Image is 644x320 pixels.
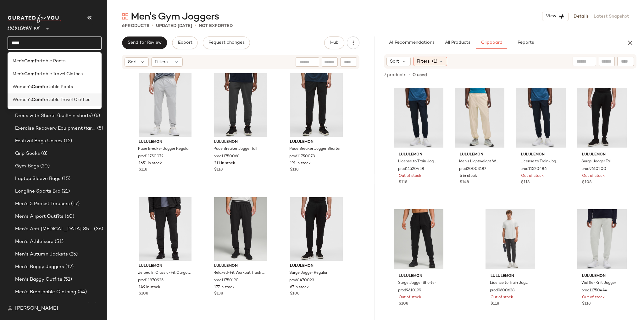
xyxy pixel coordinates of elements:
[289,278,314,284] span: prod8470023
[139,263,192,269] span: lululemon
[394,207,443,271] img: LM5957S_0001_1
[122,36,167,49] button: Send for Review
[581,166,606,172] span: prod9610200
[324,36,344,49] button: Hub
[15,175,61,182] span: Laptop Sleeve Bags
[214,278,239,284] span: prod11750190
[13,71,24,77] span: Men's
[127,40,162,45] span: Send for Review
[64,263,74,271] span: (12)
[399,301,408,307] span: $108
[60,188,70,195] span: (21)
[122,13,128,20] img: svg%3e
[459,166,486,172] span: prod20003187
[44,97,90,103] span: ortable Travel Clothes
[460,180,469,185] span: $148
[521,173,544,179] span: Out of stock
[521,180,530,185] span: $118
[53,238,64,245] span: (51)
[13,84,32,90] span: Women's
[581,280,616,286] span: Waffle-Knit Jogger
[134,73,197,137] img: LM5AY7S_033928_1
[384,72,406,78] span: 7 products
[138,278,164,284] span: prod11870925
[61,175,71,182] span: (15)
[8,21,40,33] span: Lululemon UK
[199,23,233,29] p: Not Exported
[417,58,430,65] span: Filters
[15,112,93,120] span: Dress with Shorts (built-in shorts)
[582,152,622,158] span: lululemon
[546,14,556,19] span: View
[290,291,299,297] span: $108
[581,159,612,165] span: Surge Jogger Tall
[15,238,53,245] span: Men's Athleisure
[582,173,605,179] span: Out of stock
[214,270,267,276] span: Relaxed-Fit Workout Track Pant
[409,72,410,78] span: •
[32,84,44,90] b: Comf
[398,288,421,294] span: prod9610199
[13,97,32,103] span: Women's
[290,167,298,173] span: $118
[480,40,502,45] span: Clipboard
[96,125,103,132] span: (5)
[460,152,499,158] span: lululemon
[399,273,438,279] span: lululemon
[394,86,443,149] img: LM5AVAS_031382_1
[214,154,240,160] span: prod11750068
[520,166,547,172] span: prod11520486
[138,270,191,276] span: Zeroed In Classic-Fit Cargo Jogger Regular
[64,213,75,220] span: (60)
[36,58,65,65] span: ortable Pants
[459,159,499,165] span: Men's Lightweight Woven Jogger SLNSH Collection
[490,280,530,286] span: License to Train Jogger Regular
[460,173,477,179] span: 6 in stock
[209,73,272,137] img: LM5AYJS_030210_1
[15,213,64,220] span: Men's Airport Outfits
[138,146,190,152] span: Pace Breaker Jogger Regular
[398,280,436,286] span: Surge Jogger Shorter
[177,40,192,45] span: Export
[155,59,168,65] span: Filters
[15,138,63,145] span: Festival Bags Unisex
[399,180,407,185] span: $118
[208,40,245,45] span: Request changes
[15,226,93,233] span: Men's Anti [MEDICAL_DATA] Shorts
[152,22,153,30] span: •
[15,263,64,271] span: Men's Baggy Joggers
[138,154,164,160] span: prod11750072
[15,289,76,296] span: Men's Breathable Clothing
[15,301,86,308] span: Men's Business Casual Outfits
[285,197,348,261] img: LM5398S_0001_1
[122,24,125,28] span: 6
[15,305,58,312] span: [PERSON_NAME]
[70,200,80,208] span: (17)
[63,138,72,145] span: (12)
[39,163,50,170] span: (20)
[214,263,267,269] span: lululemon
[139,139,192,145] span: lululemon
[214,146,257,152] span: Pace Breaker Jogger Tall
[68,251,78,258] span: (25)
[15,150,40,157] span: Grip Socks
[290,161,311,166] span: 191 in stock
[139,167,147,173] span: $118
[93,112,100,120] span: (6)
[195,22,196,30] span: •
[139,161,162,166] span: 1651 in stock
[398,166,424,172] span: prod11520458
[214,167,223,173] span: $118
[582,295,605,300] span: Out of stock
[8,14,61,23] img: cfy_white_logo.C9jOOHJF.svg
[581,288,608,294] span: prod11750444
[330,40,339,45] span: Hub
[15,188,60,195] span: Longline Sports Bra
[520,159,560,165] span: License to Train Jogger Tall
[36,71,83,77] span: ortable Travel Clothes
[139,291,148,297] span: $108
[214,161,235,166] span: 211 in stock
[521,152,561,158] span: lululemon
[76,289,87,296] span: (54)
[32,97,44,103] b: Comf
